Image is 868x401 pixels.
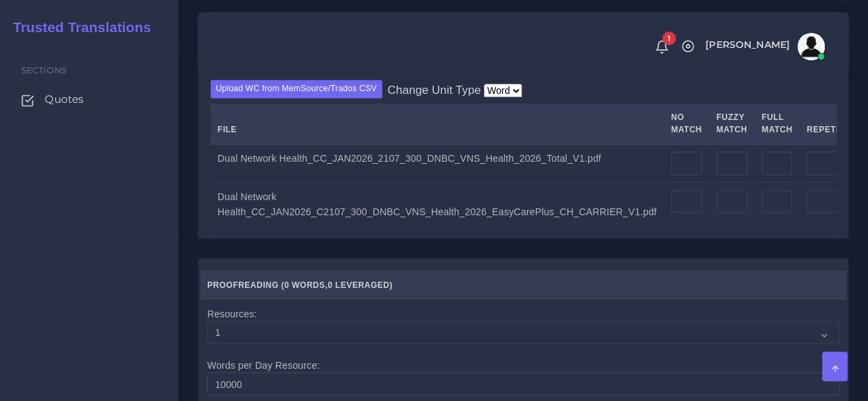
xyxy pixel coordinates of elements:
th: Repetition [799,104,867,144]
span: 1 [662,32,676,45]
span: Sections [21,65,67,75]
div: Proofreading, Task(s) Proofreading QuantitiesChinese (simplified) TO Chinese (simplified) [198,67,848,238]
a: 1 [650,39,674,54]
img: avatar [797,33,825,60]
label: Upload WC from MemSource/Trados CSV [211,80,383,98]
span: Quotes [45,92,84,107]
th: No Match [664,104,709,144]
td: Dual Network Health_CC_JAN2026_C2107_300_DNBC_VNS_Health_2026_EasyCarePlus_CH_CARRIER_V1.pdf [211,182,664,226]
h2: Trusted Translations [3,19,151,36]
th: Proofreading ( , ) [200,271,847,299]
span: 0 Leveraged [327,280,389,289]
span: 0 Words [284,280,325,289]
label: Change Unit Type [388,82,481,99]
a: Quotes [10,85,168,114]
th: Fuzzy Match [709,104,754,144]
th: Full Match [754,104,799,144]
th: File [211,104,664,144]
a: Trusted Translations [3,16,151,39]
td: Dual Network Health_CC_JAN2026_2107_300_DNBC_VNS_Health_2026_Total_V1.pdf [211,144,664,182]
a: [PERSON_NAME]avatar [699,33,830,60]
span: [PERSON_NAME] [705,40,790,49]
